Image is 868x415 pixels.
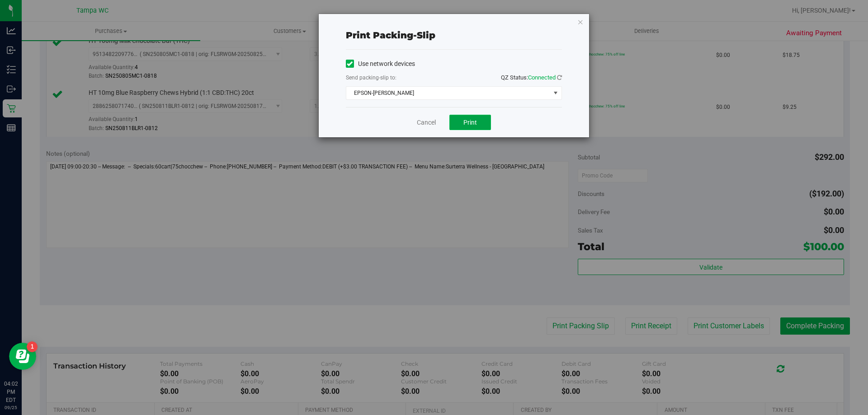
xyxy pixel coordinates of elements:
[346,87,550,99] span: EPSON-[PERSON_NAME]
[346,59,415,69] label: Use network devices
[417,118,436,127] a: Cancel
[550,87,561,99] span: select
[27,341,38,352] iframe: Resource center unread badge
[501,74,562,81] span: QZ Status:
[449,115,491,130] button: Print
[463,119,477,126] span: Print
[346,30,435,41] span: Print packing-slip
[9,343,36,370] iframe: Resource center
[346,74,396,82] label: Send packing-slip to:
[528,74,556,81] span: Connected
